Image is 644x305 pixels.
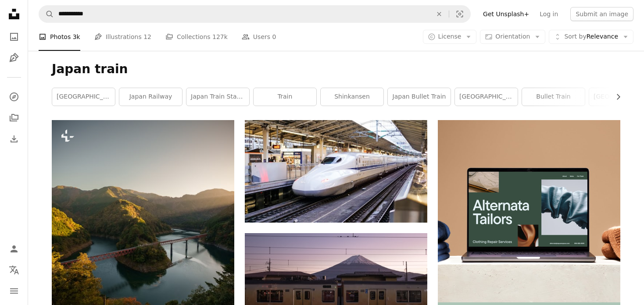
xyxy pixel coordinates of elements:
span: Orientation [495,33,530,40]
button: scroll list to the right [610,88,620,106]
a: time lapse photography of white train [245,167,427,175]
a: Collections 127k [165,23,228,51]
a: Users 0 [242,23,276,51]
span: 12 [143,32,151,42]
a: Illustrations [5,49,23,67]
button: Language [5,261,23,279]
form: Find visuals sitewide [39,5,471,23]
a: [GEOGRAPHIC_DATA] [455,88,518,106]
span: 127k [212,32,228,42]
a: japan train station [186,88,249,106]
a: Illustrations 12 [94,23,151,51]
span: 0 [272,32,276,42]
button: Search Unsplash [39,6,54,22]
a: Explore [5,88,23,106]
a: Collections [5,109,23,127]
a: Log in / Sign up [5,240,23,258]
img: time lapse photography of white train [245,120,427,223]
button: Clear [429,6,449,22]
button: Sort byRelevance [549,30,633,44]
a: Get Unsplash+ [478,7,534,21]
button: Orientation [480,30,545,44]
a: Download History [5,130,23,148]
a: a bridge over a river surrounded by mountains [52,234,234,242]
a: beige train during day [245,280,427,288]
a: japan bullet train [388,88,451,106]
button: Menu [5,282,23,300]
a: japan railway [119,88,182,106]
a: Photos [5,28,23,46]
a: bullet train [522,88,585,106]
button: Visual search [449,6,470,22]
span: License [438,33,462,40]
button: License [423,30,477,44]
span: Relevance [564,32,618,41]
button: Submit an image [570,7,633,21]
a: Log in [534,7,563,21]
img: file-1707885205802-88dd96a21c72image [438,120,620,302]
span: Sort by [564,33,586,40]
a: train [254,88,316,106]
a: [GEOGRAPHIC_DATA] [52,88,115,106]
a: shinkansen [321,88,383,106]
h1: Japan train [52,61,620,77]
